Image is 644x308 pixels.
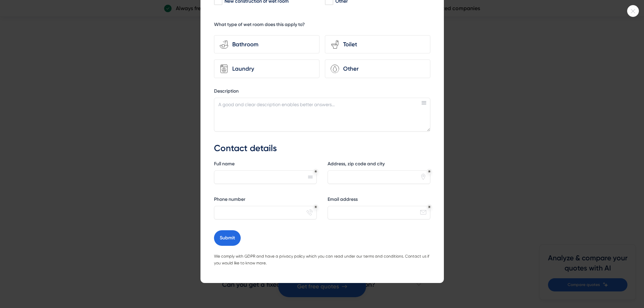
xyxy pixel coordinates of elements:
font: Full name [214,161,235,167]
button: Submit [214,230,241,246]
div: Mandatory [428,170,431,173]
font: We comply with GDPR and have a privacy policy which you can read under our terms and conditions. ... [214,254,429,265]
div: Mandatory [314,206,317,208]
div: Mandatory [314,170,317,173]
font: Address, zip code and city [328,161,385,167]
font: Submit [220,235,235,241]
font: Phone number [214,196,245,202]
font: Description [214,88,239,94]
font: Contact details [214,143,277,153]
div: Mandatory [428,206,431,208]
font: Email address [328,196,358,202]
font: What type of wet room does this apply to? [214,22,305,27]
